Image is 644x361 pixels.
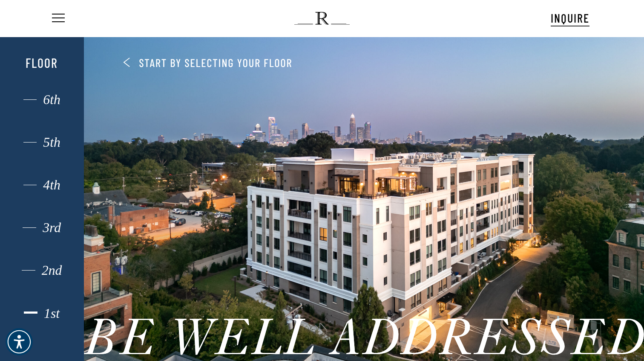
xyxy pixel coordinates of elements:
div: 6th [13,94,71,105]
a: Navigation Menu [50,14,65,23]
a: INQUIRE [551,10,589,26]
div: Floor [13,55,71,70]
div: 3rd [13,222,71,233]
div: 4th [13,180,71,191]
img: The Regent [294,12,349,25]
span: INQUIRE [551,11,589,25]
div: 5th [13,137,71,148]
div: 2nd [13,265,71,276]
div: 1st [13,308,71,319]
div: Accessibility Menu [6,328,33,355]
